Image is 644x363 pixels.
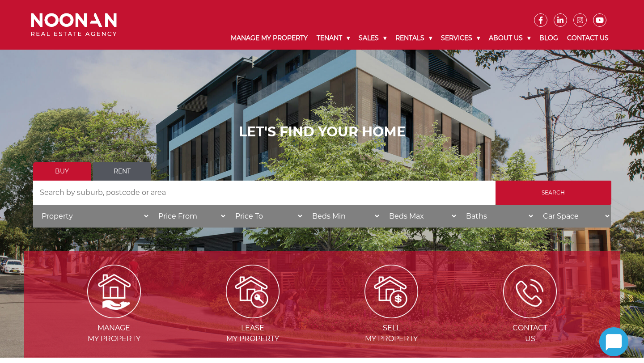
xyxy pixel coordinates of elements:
img: Sell my property [364,265,418,318]
h1: LET'S FIND YOUR HOME [33,124,611,140]
a: About Us [484,27,535,50]
a: Rentals [391,27,436,50]
a: Sellmy Property [323,287,460,343]
a: Buy [33,162,91,181]
a: Leasemy Property [184,287,321,343]
img: Manage my Property [87,265,141,318]
img: Noonan Real Estate Agency [31,13,117,37]
a: Services [436,27,484,50]
a: Blog [535,27,563,50]
img: ICONS [503,265,557,318]
span: Lease my Property [184,323,321,344]
a: Contact Us [563,27,613,50]
span: Contact Us [462,323,598,344]
span: Manage my Property [46,323,182,344]
span: Sell my Property [323,323,460,344]
a: Sales [354,27,391,50]
input: Search by suburb, postcode or area [33,181,496,205]
img: Lease my property [226,265,280,318]
a: Tenant [312,27,354,50]
input: Search [496,181,611,205]
a: ContactUs [462,287,598,343]
a: Manage My Property [226,27,312,50]
a: Managemy Property [46,287,182,343]
a: Rent [93,162,151,181]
